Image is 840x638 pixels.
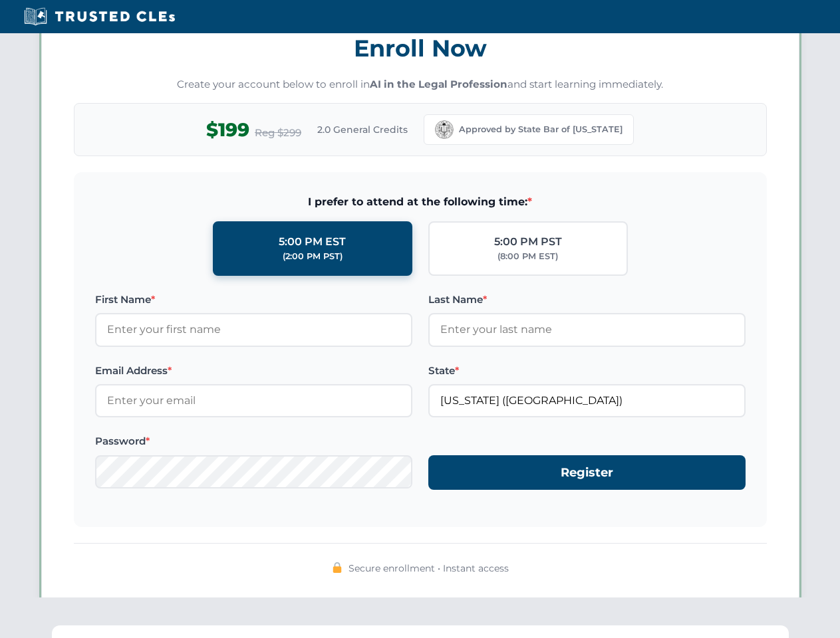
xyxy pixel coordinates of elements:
[428,292,746,308] label: Last Name
[370,78,507,90] strong: AI in the Legal Profession
[428,363,746,379] label: State
[20,7,179,27] img: Trusted CLEs
[435,120,454,139] img: California Bar
[494,233,562,251] div: 5:00 PM PST
[95,313,412,346] input: Enter your first name
[95,363,412,379] label: Email Address
[428,313,746,346] input: Enter your last name
[206,115,249,145] span: $199
[459,123,623,136] span: Approved by State Bar of [US_STATE]
[279,233,346,251] div: 5:00 PM EST
[497,250,558,263] div: (8:00 PM EST)
[95,384,412,417] input: Enter your email
[283,250,343,263] div: (2:00 PM PST)
[349,561,509,576] span: Secure enrollment • Instant access
[95,433,412,449] label: Password
[95,193,746,211] span: I prefer to attend at the following time:
[95,292,412,308] label: First Name
[317,122,408,137] span: 2.0 General Credits
[428,384,746,417] input: California (CA)
[428,455,746,490] button: Register
[255,125,301,141] span: Reg $299
[74,27,767,69] h3: Enroll Now
[332,562,343,573] img: 🔒
[74,77,767,92] p: Create your account below to enroll in and start learning immediately.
